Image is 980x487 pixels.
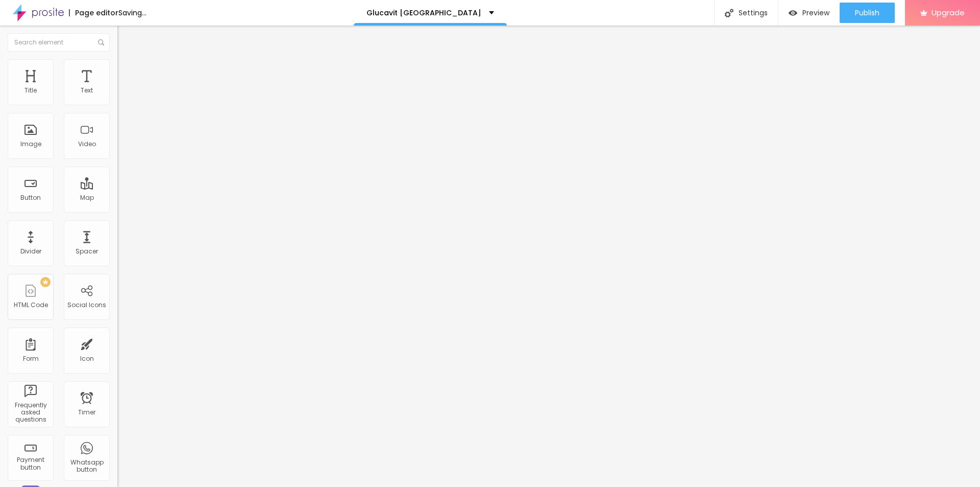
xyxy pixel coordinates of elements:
img: Icone [725,9,733,17]
img: Icone [98,39,104,45]
span: Preview [802,9,829,17]
div: Social Icons [67,302,106,309]
div: Page editor [69,9,118,16]
div: Button [20,194,41,201]
p: Glucavit [GEOGRAPHIC_DATA] [366,9,481,16]
div: Divider [20,248,41,255]
div: Timer [78,409,95,416]
div: Title [24,87,37,94]
button: Preview [778,3,840,23]
button: Publish [840,3,895,23]
div: Icon [80,355,94,362]
div: Video [78,141,96,148]
span: Publish [855,9,879,17]
div: Text [81,87,93,94]
div: Payment button [10,456,51,471]
div: Saving... [118,9,146,16]
div: Frequently asked questions [10,402,51,424]
input: Search element [8,33,110,52]
img: view-1.svg [789,9,797,17]
div: Image [20,141,41,148]
div: HTML Code [14,302,48,309]
span: Upgrade [932,8,965,17]
iframe: Editor [117,26,980,487]
div: Form [23,355,39,362]
div: Spacer [76,248,98,255]
div: Map [80,194,94,201]
div: Whatsapp button [66,459,107,474]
